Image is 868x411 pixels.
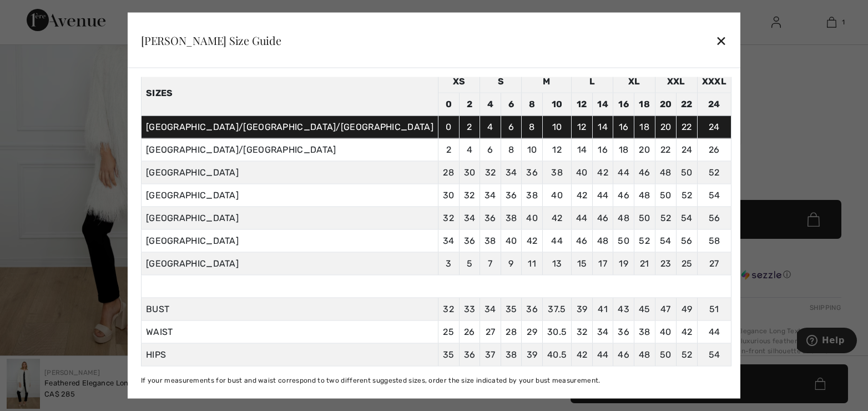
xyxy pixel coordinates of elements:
td: 8 [522,93,543,116]
span: 47 [660,304,671,314]
td: 22 [677,116,698,138]
td: 50 [613,229,634,252]
span: 32 [443,304,454,314]
td: [GEOGRAPHIC_DATA]/[GEOGRAPHIC_DATA]/[GEOGRAPHIC_DATA] [141,116,438,138]
td: 56 [677,229,698,252]
td: 11 [522,252,543,275]
td: 34 [438,229,459,252]
td: 18 [634,116,655,138]
td: 2 [438,138,459,161]
span: 29 [527,327,537,337]
span: 34 [597,327,609,337]
td: BUST [141,298,438,320]
span: 34 [485,304,496,314]
span: 37 [485,349,496,360]
td: XXL [655,70,697,93]
td: 54 [697,184,731,207]
td: 2 [459,93,480,116]
td: 36 [501,184,522,207]
td: 28 [438,161,459,184]
td: 4 [459,138,480,161]
td: 16 [613,93,634,116]
span: 36 [526,304,538,314]
td: 20 [655,116,677,138]
td: 10 [542,93,571,116]
td: 27 [697,252,731,275]
td: 14 [572,138,593,161]
span: 44 [709,327,720,337]
span: 33 [464,304,476,314]
td: 36 [522,161,543,184]
td: 10 [542,116,571,138]
span: 51 [709,304,719,314]
td: 52 [697,161,731,184]
td: 50 [655,184,677,207]
span: 35 [443,349,455,360]
td: 18 [634,93,655,116]
td: [GEOGRAPHIC_DATA] [141,252,438,275]
span: 54 [709,349,720,360]
span: 49 [682,304,693,314]
td: WAIST [141,320,438,343]
td: 2 [459,116,480,138]
span: 25 [443,327,454,337]
td: 14 [592,93,613,116]
td: 56 [697,207,731,229]
td: 4 [480,116,501,138]
td: 34 [480,184,501,207]
td: 25 [677,252,698,275]
td: 52 [634,229,655,252]
td: 32 [480,161,501,184]
td: 23 [655,252,677,275]
td: 52 [677,184,698,207]
td: 8 [522,116,543,138]
td: 17 [592,252,613,275]
td: 42 [572,184,593,207]
span: Help [25,8,48,18]
td: 34 [501,161,522,184]
td: 50 [677,161,698,184]
td: 36 [459,229,480,252]
td: 9 [501,252,522,275]
td: 30 [438,184,459,207]
td: 6 [501,93,522,116]
td: 0 [438,93,459,116]
span: 39 [527,349,538,360]
td: S [480,70,522,93]
div: If your measurements for bust and waist correspond to two different suggested sizes, order the si... [141,375,731,385]
td: 6 [501,116,522,138]
td: 50 [634,207,655,229]
td: XL [613,70,655,93]
td: 42 [592,161,613,184]
td: 10 [522,138,543,161]
td: 40 [572,161,593,184]
span: 38 [639,327,650,337]
td: 48 [655,161,677,184]
td: 46 [634,161,655,184]
td: 46 [613,184,634,207]
td: 40 [501,229,522,252]
span: 50 [660,349,672,360]
span: 32 [577,327,588,337]
td: 46 [592,207,613,229]
span: 27 [486,327,496,337]
td: 42 [522,229,543,252]
span: 42 [577,349,588,360]
td: 24 [677,138,698,161]
th: Sizes [141,70,438,116]
span: 42 [682,327,693,337]
span: 52 [682,349,693,360]
span: 36 [618,327,629,337]
span: 40 [660,327,672,337]
td: 32 [459,184,480,207]
td: 20 [655,93,677,116]
div: [PERSON_NAME] Size Guide [141,34,281,46]
td: 16 [592,138,613,161]
td: HIPS [141,343,438,366]
span: 35 [506,304,517,314]
td: [GEOGRAPHIC_DATA] [141,161,438,184]
td: 44 [572,207,593,229]
td: [GEOGRAPHIC_DATA] [141,207,438,229]
td: 8 [501,138,522,161]
td: 48 [634,184,655,207]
